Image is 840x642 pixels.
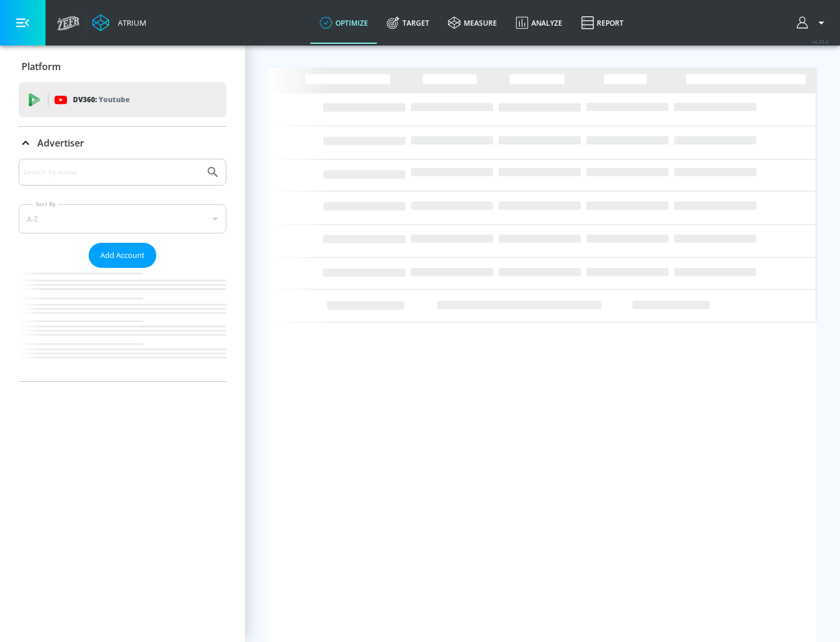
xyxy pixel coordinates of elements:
div: DV360: Youtube [19,82,226,117]
span: v 4.25.4 [812,39,828,45]
a: measure [439,2,506,44]
button: Add Account [89,243,156,268]
p: Youtube [99,93,129,106]
label: Sort By [33,200,58,208]
a: Analyze [506,2,572,44]
div: A-Z [19,204,226,233]
p: Platform [22,60,61,73]
p: Advertiser [37,137,84,149]
div: Advertiser [19,159,226,381]
input: Search by name [23,165,200,180]
a: Report [572,2,633,44]
a: optimize [310,2,377,44]
a: Atrium [92,14,146,32]
span: Add Account [100,249,145,262]
p: DV360: [73,93,129,106]
nav: list of Advertiser [19,268,226,381]
div: Platform [19,50,226,83]
a: Target [377,2,439,44]
div: Atrium [113,18,146,28]
div: Advertiser [19,127,226,159]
